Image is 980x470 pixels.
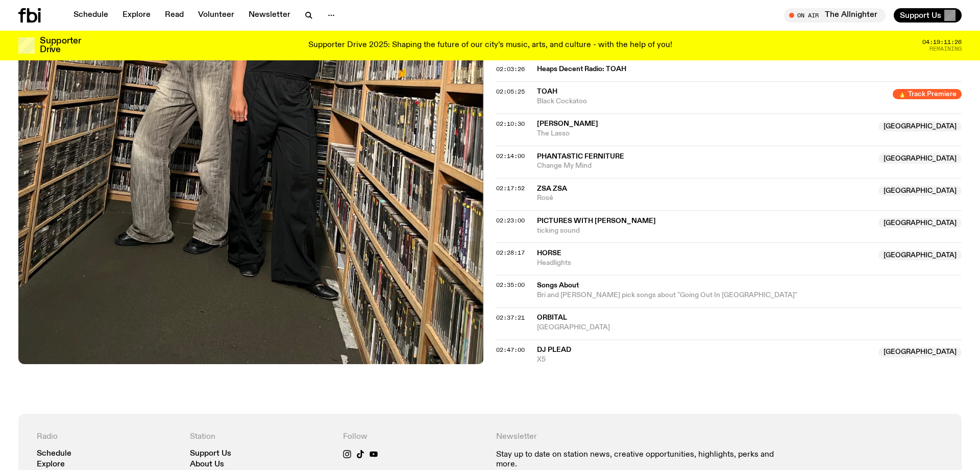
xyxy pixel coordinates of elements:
[893,89,962,99] span: 🔥 Track Premiere
[496,346,525,354] span: 02:47:00
[894,8,962,23] button: Support Us
[308,41,672,50] p: Supporter Drive 2025: Shaping the future of our city’s music, arts, and culture - with the help o...
[159,8,190,23] a: Read
[496,121,525,127] button: 02:10:30
[784,8,886,23] button: On AirThe Allnighter
[496,120,525,128] span: 02:10:30
[537,250,561,257] span: horse
[537,292,797,299] span: Bri and [PERSON_NAME] pick songs about "Going Out In [GEOGRAPHIC_DATA]"
[496,216,525,225] span: 02:23:00
[537,258,872,268] span: Headlights
[116,8,157,23] a: Explore
[537,97,887,106] span: Black Cockatoo
[929,46,962,52] span: Remaining
[537,129,872,139] span: The Lasso
[537,153,624,160] span: Phantastic Ferniture
[537,314,567,321] span: Orbital
[537,88,557,95] span: TOAH
[922,39,962,45] span: 04:19:11:26
[878,347,962,357] span: [GEOGRAPHIC_DATA]
[496,186,525,191] button: 02:17:52
[537,120,598,127] span: [PERSON_NAME]
[496,66,525,72] button: 02:03:26
[192,8,240,23] a: Volunteer
[37,450,71,458] a: Schedule
[496,218,525,223] button: 02:23:00
[496,152,525,160] span: 02:14:00
[496,89,525,95] button: 02:05:25
[40,37,81,54] h3: Supporter Drive
[496,250,525,256] button: 02:28:17
[37,461,65,468] a: Explore
[900,11,941,20] span: Support Us
[537,281,955,290] span: Songs About
[537,161,872,171] span: Change My Mind
[878,218,962,228] span: [GEOGRAPHIC_DATA]
[496,65,525,73] span: 02:03:26
[496,87,525,96] span: 02:05:25
[878,121,962,131] span: [GEOGRAPHIC_DATA]
[190,432,331,442] h4: Station
[537,217,656,225] span: pictures with [PERSON_NAME]
[67,8,114,23] a: Schedule
[496,153,525,159] button: 02:14:00
[537,323,962,332] span: [GEOGRAPHIC_DATA]
[343,432,484,442] h4: Follow
[496,314,525,322] span: 02:37:21
[537,355,872,365] span: X5
[496,450,790,469] p: Stay up to date on station news, creative opportunities, highlights, perks and more.
[878,186,962,196] span: [GEOGRAPHIC_DATA]
[190,461,224,468] a: About Us
[537,193,872,203] span: Rosé
[496,347,525,353] button: 02:47:00
[878,153,962,164] span: [GEOGRAPHIC_DATA]
[537,185,567,192] span: ZSA ZSA
[496,432,790,442] h4: Newsletter
[496,249,525,257] span: 02:28:17
[242,8,297,23] a: Newsletter
[496,315,525,321] button: 02:37:21
[190,450,231,458] a: Support Us
[496,281,525,289] span: 02:35:00
[537,346,571,353] span: DJ Plead
[878,250,962,260] span: [GEOGRAPHIC_DATA]
[537,226,872,236] span: ticking sound
[537,64,955,74] span: Heaps Decent Radio: TOAH
[496,184,525,192] span: 02:17:52
[37,432,178,442] h4: Radio
[496,282,525,288] button: 02:35:00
